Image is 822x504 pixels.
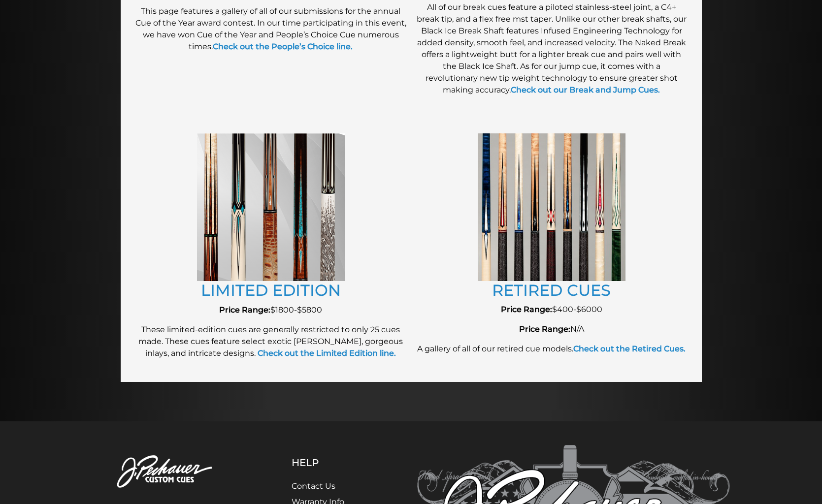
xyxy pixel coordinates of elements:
[511,85,660,94] a: Check out our Break and Jump Cues.
[213,42,353,51] a: Check out the People’s Choice line.
[256,348,396,358] a: Check out the Limited Edition line.
[573,344,686,353] a: Check out the Retired Cues.
[135,5,406,53] p: This page features a gallery of all of our submissions for the annual Cue of the Year award conte...
[519,324,570,334] strong: Price Range:
[501,305,552,314] strong: Price Range:
[292,481,335,491] a: Contact Us
[219,305,270,315] strong: Price Range:
[201,281,341,300] a: LIMITED EDITION
[416,304,687,315] p: $400-$6000
[92,445,243,500] img: Pechauer Custom Cues
[416,343,687,355] p: A gallery of all of our retired cue models.
[135,304,406,316] p: $1800-$5800
[135,324,406,359] p: These limited-edition cues are generally restricted to only 25 cues made. These cues feature sele...
[292,457,368,469] h5: Help
[492,281,611,300] a: RETIRED CUES
[416,323,687,335] p: N/A
[416,1,687,96] p: All of our break cues feature a piloted stainless-steel joint, a C4+ break tip, and a flex free m...
[258,348,396,358] strong: Check out the Limited Edition line.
